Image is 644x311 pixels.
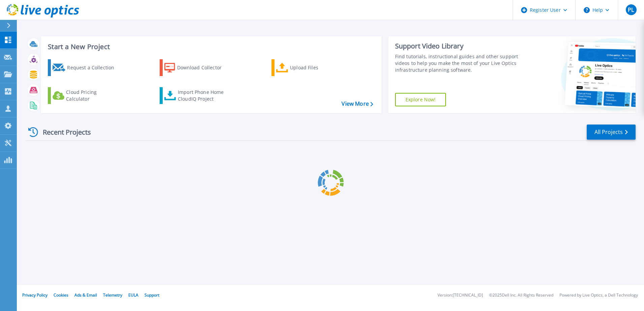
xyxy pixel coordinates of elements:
div: Request a Collection [67,61,121,74]
div: Upload Files [290,61,344,74]
div: Support Video Library [395,42,521,50]
a: EULA [128,292,138,298]
a: Telemetry [103,292,122,298]
div: Download Collector [177,61,231,74]
a: View More [342,101,373,107]
h3: Start a New Project [48,43,373,50]
li: © 2025 Dell Inc. All Rights Reserved [489,293,553,298]
div: Recent Projects [26,124,100,140]
a: Explore Now! [395,93,446,106]
div: Find tutorials, instructional guides and other support videos to help you make the most of your L... [395,53,521,73]
a: Download Collector [160,59,235,76]
a: Ads & Email [74,292,97,298]
a: Support [144,292,159,298]
li: Powered by Live Optics, a Dell Technology [559,293,638,298]
a: Cloud Pricing Calculator [48,87,123,104]
a: Request a Collection [48,59,123,76]
div: Import Phone Home CloudIQ Project [178,89,230,102]
a: Upload Files [271,59,347,76]
a: Cookies [54,292,68,298]
span: PL [628,7,634,12]
div: Cloud Pricing Calculator [66,89,120,102]
li: Version: [TECHNICAL_ID] [438,293,483,298]
a: Privacy Policy [22,292,47,298]
a: All Projects [587,125,636,140]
